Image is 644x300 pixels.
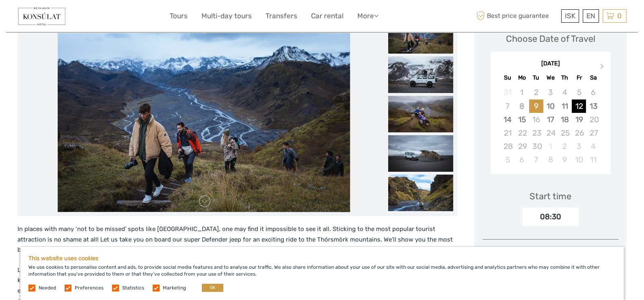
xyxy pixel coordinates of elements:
[543,140,558,153] div: Not available Wednesday, October 1st, 2025
[500,86,514,99] div: Not available Sunday, August 31st, 2025
[543,72,558,83] div: We
[20,247,624,300] div: We use cookies to personalise content and ads, to provide social media features and to analyse ou...
[586,86,600,99] div: Not available Saturday, September 6th, 2025
[75,285,104,291] label: Preferences
[586,72,600,83] div: Sa
[558,140,572,153] div: Choose Thursday, October 2nd, 2025
[163,285,186,291] label: Marketing
[529,126,543,140] div: Not available Tuesday, September 23rd, 2025
[515,86,529,99] div: Not available Monday, September 1st, 2025
[474,9,559,23] span: Best price guarantee
[583,9,599,23] div: EN
[529,190,571,203] div: Start time
[491,60,610,68] div: [DATE]
[572,153,586,166] div: Choose Friday, October 10th, 2025
[17,6,66,26] img: 351-c02e8c69-862c-4e8d-b62f-a899add119d8_logo_small.jpg
[515,99,529,113] div: Not available Monday, September 8th, 2025
[515,126,529,140] div: Not available Monday, September 22nd, 2025
[500,140,514,153] div: Not available Sunday, September 28th, 2025
[586,99,600,113] div: Choose Saturday, September 13th, 2025
[596,62,609,75] button: Next Month
[558,99,572,113] div: Choose Thursday, September 11th, 2025
[558,86,572,99] div: Not available Thursday, September 4th, 2025
[388,17,453,54] img: 9f47a6a3dc764db487e5456fcc72e4ee_slider_thumbnail.jpeg
[11,14,92,21] p: We're away right now. Please check back later!
[529,86,543,99] div: Not available Tuesday, September 2nd, 2025
[515,113,529,126] div: Choose Monday, September 15th, 2025
[493,86,607,166] div: month 2025-09
[572,126,586,140] div: Not available Friday, September 26th, 2025
[586,126,600,140] div: Not available Saturday, September 27th, 2025
[500,113,514,126] div: Choose Sunday, September 14th, 2025
[500,153,514,166] div: Choose Sunday, October 5th, 2025
[616,12,623,20] span: 0
[529,72,543,83] div: Tu
[388,135,453,172] img: 13d5a4d09d3f4c368c8ae9babd5e9622_slider_thumbnail.jpeg
[500,99,514,113] div: Not available Sunday, September 7th, 2025
[58,17,350,212] img: 9f47a6a3dc764db487e5456fcc72e4ee_main_slider.jpeg
[558,126,572,140] div: Not available Thursday, September 25th, 2025
[572,86,586,99] div: Not available Friday, September 5th, 2025
[586,153,600,166] div: Choose Saturday, October 11th, 2025
[170,10,188,22] a: Tours
[529,153,543,166] div: Choose Tuesday, October 7th, 2025
[522,207,579,226] div: 08:30
[500,126,514,140] div: Not available Sunday, September 21st, 2025
[572,113,586,126] div: Choose Friday, September 19th, 2025
[388,96,453,132] img: 2dd65b51e46e428084a1d01c6be4d1dd_slider_thumbnail.jpg
[28,255,616,262] h5: This website uses cookies
[500,72,514,83] div: Su
[558,113,572,126] div: Choose Thursday, September 18th, 2025
[543,153,558,166] div: Choose Wednesday, October 8th, 2025
[529,99,543,113] div: Choose Tuesday, September 9th, 2025
[586,140,600,153] div: Choose Saturday, October 4th, 2025
[388,175,453,211] img: b02309f0da484e32a383c6d487efaaab_slider_thumbnail.jpeg
[558,153,572,166] div: Choose Thursday, October 9th, 2025
[311,10,344,22] a: Car rental
[202,284,223,292] button: OK
[572,99,586,113] div: Choose Friday, September 12th, 2025
[122,285,144,291] label: Statistics
[515,140,529,153] div: Not available Monday, September 29th, 2025
[266,10,297,22] a: Transfers
[515,72,529,83] div: Mo
[543,126,558,140] div: Not available Wednesday, September 24th, 2025
[201,10,252,22] a: Multi-day tours
[357,10,378,22] a: More
[558,72,572,83] div: Th
[17,224,457,255] p: In places with many ‘not to be missed’ spots like [GEOGRAPHIC_DATA], one may find it impossible t...
[39,285,56,291] label: Needed
[93,13,103,22] button: Open LiveChat chat widget
[515,153,529,166] div: Choose Monday, October 6th, 2025
[529,113,543,126] div: Not available Tuesday, September 16th, 2025
[506,32,595,45] div: Choose Date of Travel
[529,140,543,153] div: Not available Tuesday, September 30th, 2025
[543,113,558,126] div: Choose Wednesday, September 17th, 2025
[388,56,453,93] img: ec981ea73d214ffdbe012bd0891ba7d1_slider_thumbnail.jpeg
[543,99,558,113] div: Choose Wednesday, September 10th, 2025
[543,86,558,99] div: Not available Wednesday, September 3rd, 2025
[572,140,586,153] div: Choose Friday, October 3rd, 2025
[586,113,600,126] div: Not available Saturday, September 20th, 2025
[565,12,575,20] span: ISK
[572,72,586,83] div: Fr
